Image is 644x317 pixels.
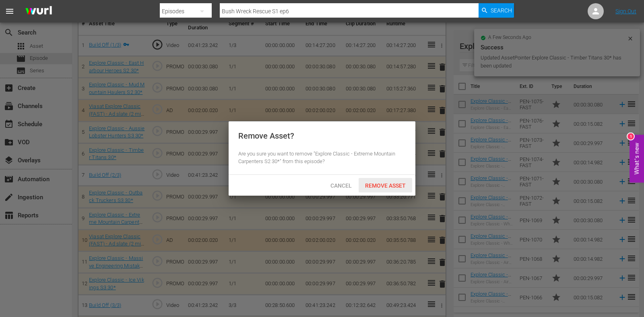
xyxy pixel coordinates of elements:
[630,135,644,182] button: Open Feedback Widget
[238,150,406,165] div: Are you sure you want to remove "Explore Classic - Extreme Mountain Carpenters S2 30*" from this ...
[324,182,358,189] span: Cancel
[19,2,58,21] img: ans4CAIJ8jUAAAAAAAAAAAAAAAAAAAAAAAAgQb4GAAAAAAAAAAAAAAAAAAAAAAAAJMjXAAAAAAAAAAAAAAAAAAAAAAAAgAT5G...
[359,178,412,192] button: Remove Asset
[615,8,636,14] a: Sign Out
[323,178,359,192] button: Cancel
[627,133,634,139] div: 1
[479,3,514,18] button: Search
[238,131,294,141] div: Remove Asset?
[359,182,412,189] span: Remove Asset
[491,3,512,18] span: Search
[5,6,14,16] span: menu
